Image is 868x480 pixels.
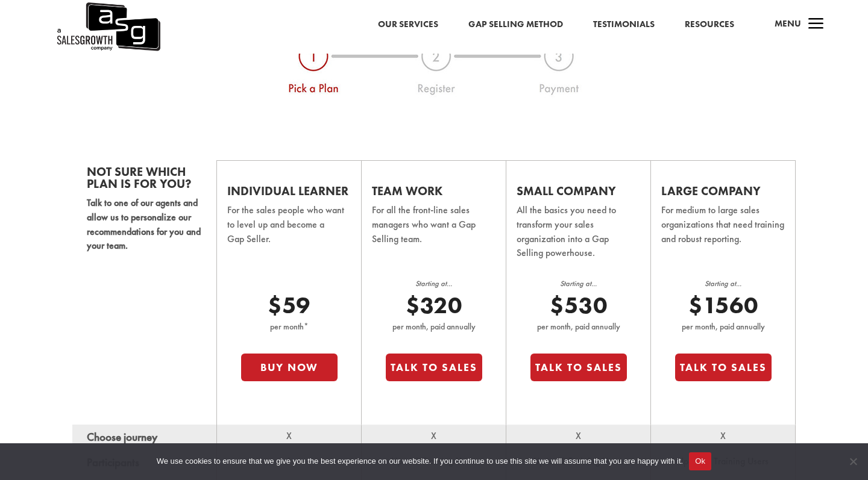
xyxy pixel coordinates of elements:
h2: Small Company [517,185,640,203]
p: Starting at... [386,277,482,291]
a: Our Services [378,17,438,33]
p: $1560 [675,291,772,320]
p: $530 [530,291,627,320]
span: X [576,429,581,442]
span: We use cookies to ensure that we give you the best experience on our website. If you continue to ... [157,455,683,467]
span: X [720,429,726,442]
a: Testimonials [593,17,655,33]
button: Talk to Sales [530,354,627,381]
th: Choose journey [72,425,217,450]
button: Buy Now [241,354,338,381]
p: For medium to large sales organizations that need training and robust reporting. [661,203,784,263]
p: Starting at... [675,277,772,291]
h2: Large Company [661,185,784,203]
span: X [286,429,292,442]
button: Talk to Sales [386,354,482,381]
p: $59 [241,291,338,320]
button: Ok [689,452,711,470]
p: All the basics you need to transform your sales organization into a Gap Selling powerhouse. [517,203,640,277]
a: Resources [685,17,734,33]
h2: Team Work [372,185,495,203]
span: X [431,429,436,442]
p: per month, paid annually [530,320,627,334]
p: For all the front-line sales managers who want a Gap Selling team. [372,203,495,263]
p: Talk to one of our agents and allow us to personalize our recommendations for you and your team. [87,196,202,253]
p: Starting at... [530,277,627,291]
span: Menu [775,17,801,30]
h2: Individual Learner [227,185,350,203]
span: a [804,13,828,37]
a: Gap Selling Method [468,17,563,33]
p: $320 [386,291,482,320]
p: For the sales people who want to level up and become a Gap Seller. [227,203,350,263]
p: per month, paid annually [675,320,772,334]
h2: Not sure which plan is for you? [87,166,202,196]
button: Talk to Sales [675,354,772,381]
p: per month* [241,320,338,334]
p: per month, paid annually [386,320,482,334]
img: pick-a-plan [283,36,585,99]
span: No [847,455,859,467]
